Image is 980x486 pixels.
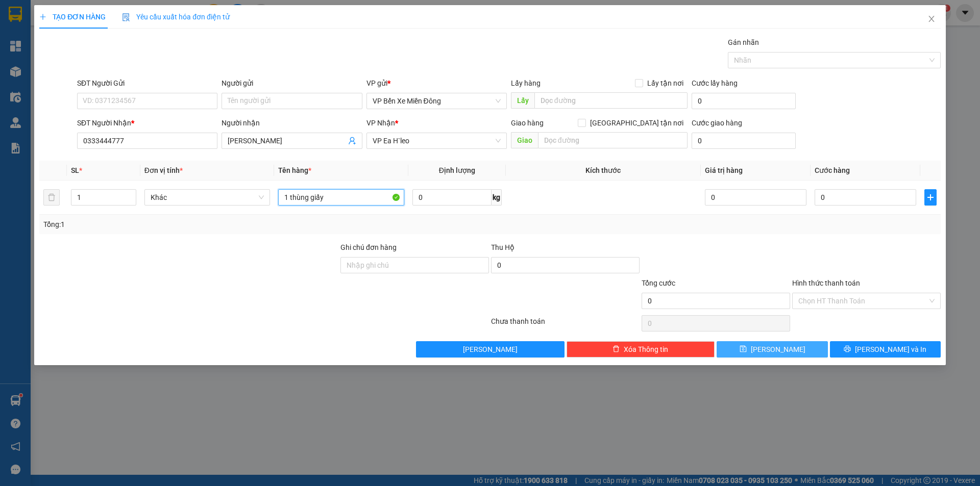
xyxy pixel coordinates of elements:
span: SL [71,166,79,174]
span: Đơn vị tính [144,166,183,174]
span: Giao [511,132,538,148]
span: [PERSON_NAME] [463,344,518,355]
label: Ghi chú đơn hàng [340,243,397,251]
span: Lấy [511,92,534,109]
span: close [927,15,936,23]
span: Cước hàng [815,166,850,174]
img: icon [122,13,130,21]
div: Tổng: 1 [43,219,378,230]
div: SĐT Người Nhận [77,117,217,129]
button: Close [917,5,946,34]
div: Người nhận [222,117,362,129]
input: 0 [705,189,806,206]
button: [PERSON_NAME] [416,341,565,357]
span: Khác [151,190,264,205]
div: Người gửi [222,78,362,89]
span: Tổng cước [642,279,675,287]
span: Kích thước [585,166,621,174]
span: Xóa Thông tin [624,344,668,355]
button: deleteXóa Thông tin [567,341,715,357]
input: Dọc đường [538,132,688,148]
input: Cước lấy hàng [692,93,796,109]
span: Giao hàng [511,119,544,127]
span: [PERSON_NAME] [751,344,805,355]
span: Lấy hàng [511,79,541,87]
span: Thu Hộ [491,243,514,251]
span: VP Ea H`leo [373,133,501,148]
div: SĐT Người Gửi [77,78,217,89]
input: Dọc đường [534,92,688,109]
button: save[PERSON_NAME] [717,341,827,357]
div: Chưa thanh toán [490,316,641,334]
input: Ghi chú đơn hàng [340,257,489,273]
span: Tên hàng [278,166,311,174]
button: printer[PERSON_NAME] và In [830,341,941,357]
input: VD: Bàn, Ghế [278,189,404,206]
span: delete [612,345,620,353]
label: Gán nhãn [728,38,759,46]
span: save [740,345,747,353]
span: plus [39,13,46,20]
span: VP Bến Xe Miền Đông [373,93,501,109]
span: Yêu cầu xuất hóa đơn điện tử [122,13,230,21]
span: Giá trị hàng [705,166,743,174]
span: VP Nhận [366,119,395,127]
span: Định lượng [439,166,475,174]
span: [PERSON_NAME] và In [855,344,926,355]
button: delete [43,189,60,206]
span: plus [925,193,936,201]
label: Cước lấy hàng [692,79,738,87]
label: Hình thức thanh toán [792,279,860,287]
input: Cước giao hàng [692,133,796,149]
span: TẠO ĐƠN HÀNG [39,13,106,21]
span: printer [844,345,851,353]
span: user-add [348,137,356,145]
span: [GEOGRAPHIC_DATA] tận nơi [586,117,688,129]
label: Cước giao hàng [692,119,742,127]
button: plus [924,189,937,206]
span: kg [492,189,502,206]
span: Lấy tận nơi [643,78,688,89]
div: VP gửi [366,78,507,89]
